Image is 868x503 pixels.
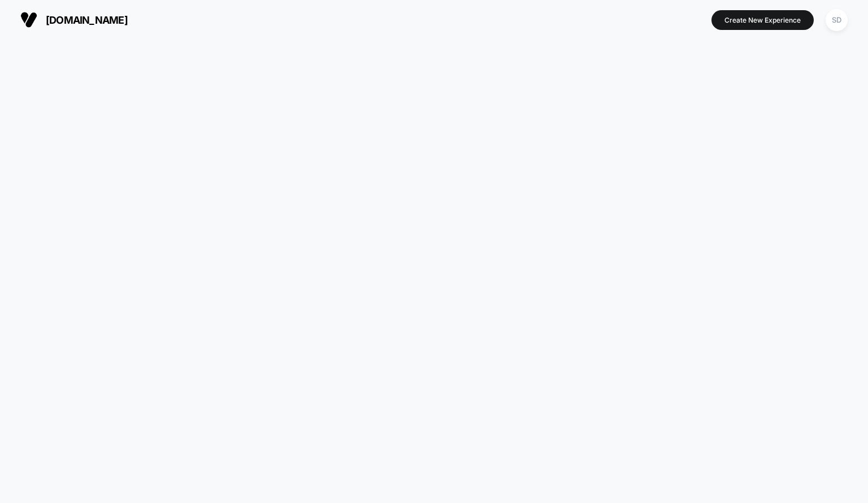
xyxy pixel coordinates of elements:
[822,8,851,32] button: SD
[46,14,128,26] span: [DOMAIN_NAME]
[17,11,131,29] button: [DOMAIN_NAME]
[826,9,848,31] div: SD
[20,11,37,28] img: Visually logo
[711,10,814,30] button: Create New Experience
